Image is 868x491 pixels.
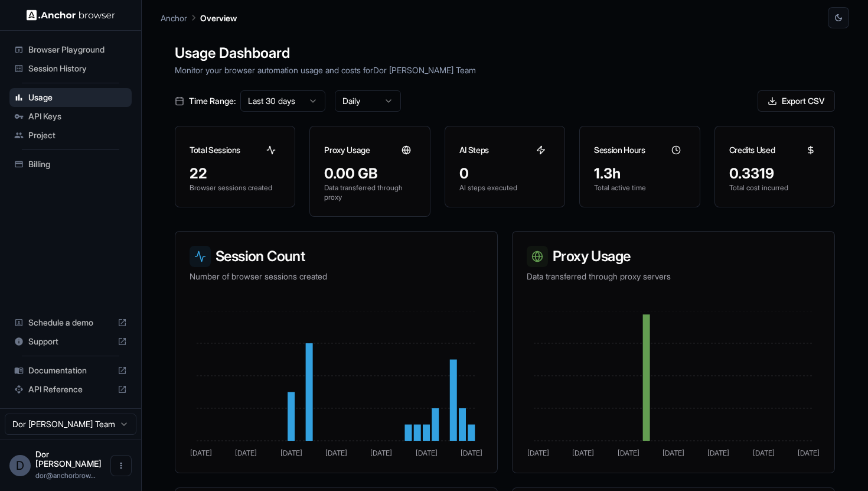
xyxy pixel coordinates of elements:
[28,129,127,141] span: Project
[753,448,775,457] tspan: [DATE]
[9,40,132,59] div: Browser Playground
[28,383,113,395] span: API Reference
[190,271,483,282] p: Number of browser sessions created
[9,88,132,107] div: Usage
[527,448,549,457] tspan: [DATE]
[663,448,684,457] tspan: [DATE]
[190,183,280,193] p: Browser sessions created
[35,471,96,480] span: dor@anchorbrowser.io
[9,126,132,145] div: Project
[459,183,550,193] p: AI steps executed
[324,183,415,202] p: Data transferred through proxy
[190,448,212,457] tspan: [DATE]
[27,9,115,21] img: Anchor Logo
[618,448,639,457] tspan: [DATE]
[461,448,482,457] tspan: [DATE]
[28,158,127,170] span: Billing
[28,110,127,122] span: API Keys
[28,336,113,347] span: Support
[758,90,835,112] button: Export CSV
[707,448,729,457] tspan: [DATE]
[416,448,438,457] tspan: [DATE]
[175,43,835,64] h1: Usage Dashboard
[28,92,127,103] span: Usage
[459,144,489,156] h3: AI Steps
[459,164,550,183] div: 0
[110,455,132,476] button: Open menu
[729,164,820,183] div: 0.3319
[280,448,302,457] tspan: [DATE]
[729,144,775,156] h3: Credits Used
[9,455,31,476] div: D
[594,144,645,156] h3: Session Hours
[729,183,820,193] p: Total cost incurred
[9,107,132,126] div: API Keys
[9,361,132,380] div: Documentation
[175,64,835,76] p: Monitor your browser automation usage and costs for Dor [PERSON_NAME] Team
[28,44,127,56] span: Browser Playground
[325,448,347,457] tspan: [DATE]
[798,448,820,457] tspan: [DATE]
[235,448,257,457] tspan: [DATE]
[324,144,370,156] h3: Proxy Usage
[161,12,187,24] p: Anchor
[190,144,240,156] h3: Total Sessions
[28,317,113,329] span: Schedule a demo
[35,449,102,469] span: Dor Dankner
[189,95,236,107] span: Time Range:
[9,59,132,78] div: Session History
[9,380,132,399] div: API Reference
[190,246,483,267] h3: Session Count
[9,155,132,174] div: Billing
[161,11,237,24] nav: breadcrumb
[200,12,237,24] p: Overview
[370,448,392,457] tspan: [DATE]
[28,63,127,74] span: Session History
[594,164,685,183] div: 1.3h
[527,271,820,282] p: Data transferred through proxy servers
[572,448,594,457] tspan: [DATE]
[9,313,132,332] div: Schedule a demo
[324,164,415,183] div: 0.00 GB
[527,246,820,267] h3: Proxy Usage
[9,332,132,351] div: Support
[594,183,685,193] p: Total active time
[28,365,113,376] span: Documentation
[190,164,280,183] div: 22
